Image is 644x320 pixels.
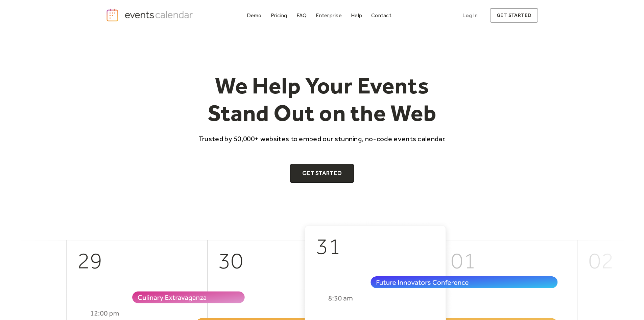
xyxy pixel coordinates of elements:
[368,11,394,20] a: Contact
[294,11,310,20] a: FAQ
[348,11,365,20] a: Help
[490,8,538,23] a: get started
[456,8,484,23] a: Log In
[192,72,452,127] h1: We Help Your Events Stand Out on the Web
[244,11,264,20] a: Demo
[351,14,362,17] div: Help
[296,14,307,17] div: FAQ
[290,164,354,183] a: Get Started
[316,14,341,17] div: Enterprise
[192,134,452,144] p: Trusted by 50,000+ websites to embed our stunning, no-code events calendar.
[271,14,287,17] div: Pricing
[313,11,344,20] a: Enterprise
[268,11,290,20] a: Pricing
[371,14,391,17] div: Contact
[247,14,262,17] div: Demo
